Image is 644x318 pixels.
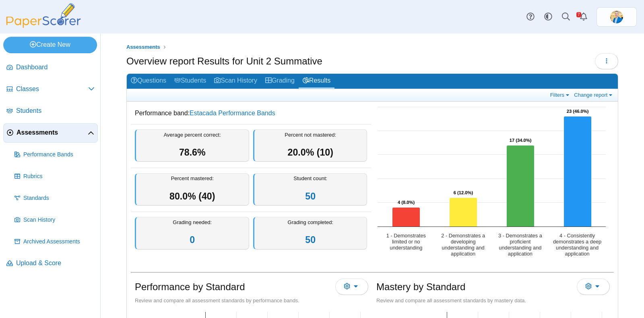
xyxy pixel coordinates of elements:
a: Dashboard [3,58,98,77]
a: Assessments [3,123,98,143]
text: 17 (34.0%) [510,138,532,143]
h1: Overview report Results for Unit 2 Summative [126,54,322,68]
a: ps.jrF02AmRZeRNgPWo [597,7,637,27]
button: More options [335,279,368,295]
div: Grading completed: [253,217,367,249]
text: 4 (8.0%) [398,200,415,205]
a: Filters [548,91,573,98]
text: 4 - Consistently demonstrates a deep understanding and application [553,233,601,257]
text: 6 (12.0%) [454,190,473,195]
a: Alerts [575,8,592,26]
a: Students [3,102,98,121]
a: Assessments [124,42,162,52]
span: Assessments [17,128,88,137]
a: 50 [305,191,316,202]
a: Students [170,74,210,89]
img: ps.jrF02AmRZeRNgPWo [610,10,623,23]
text: 1 - Demonstrates limited or no understanding [386,233,426,251]
a: Rubrics [11,167,98,186]
svg: Interactive chart [374,103,610,264]
span: Performance Bands [23,151,95,159]
div: Review and compare all assessment standards by mastery data. [376,297,610,304]
div: Student count: [253,173,367,206]
a: Grading [261,74,299,89]
span: Dashboard [16,63,95,72]
div: Percent not mastered: [253,129,367,162]
a: Standards [11,189,98,208]
text: 3 - Demonstrates a proficient understanding and application [498,233,543,257]
span: Travis McFarland [610,10,623,23]
div: Chart. Highcharts interactive chart. [374,103,614,264]
div: Review and compare all assessment standards by performance bands. [135,297,368,304]
a: Results [299,74,334,89]
a: Questions [127,74,170,89]
a: Upload & Score [3,254,98,273]
path: 4 - Consistently demonstrates a deep understanding and application, 23. Overall Assessment Perfor... [564,116,592,227]
a: Scan History [11,210,98,230]
a: Archived Assessments [11,232,98,251]
a: 50 [305,235,316,245]
a: Change report [572,91,616,98]
div: Grading needed: [135,217,249,249]
a: Estacada Performance Bands [190,110,275,116]
span: Rubrics [23,173,95,181]
a: Scan History [210,74,261,89]
h1: Mastery by Standard [376,280,465,294]
a: Performance Bands [11,145,98,164]
span: Classes [16,85,88,94]
span: 20.0% (10) [288,147,333,158]
path: 1 - Demonstrates limited or no understanding, 4. Overall Assessment Performance. [392,208,420,227]
div: Average percent correct: [135,129,249,162]
dd: Performance band: [131,103,371,124]
path: 2 - Demonstrates a developing understanding and application, 6. Overall Assessment Performance. [450,198,477,227]
h1: Performance by Standard [135,280,245,294]
span: 80.0% (40) [169,191,215,202]
a: PaperScorer [3,22,84,29]
text: 23 (46.0%) [567,109,589,114]
span: Assessments [126,44,160,50]
a: Classes [3,80,98,99]
span: Archived Assessments [23,238,95,246]
a: Create New [3,37,97,53]
span: Upload & Score [16,259,95,268]
span: Scan History [23,216,95,224]
path: 3 - Demonstrates a proficient understanding and application, 17. Overall Assessment Performance. [507,145,535,227]
span: Standards [23,194,95,202]
span: Students [16,106,95,115]
img: PaperScorer [3,3,84,28]
button: More options [577,279,610,295]
a: 0 [190,235,195,245]
span: 78.6% [179,147,206,158]
text: 2 - Demonstrates a developing understanding and application [441,233,485,257]
div: Percent mastered: [135,173,249,206]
